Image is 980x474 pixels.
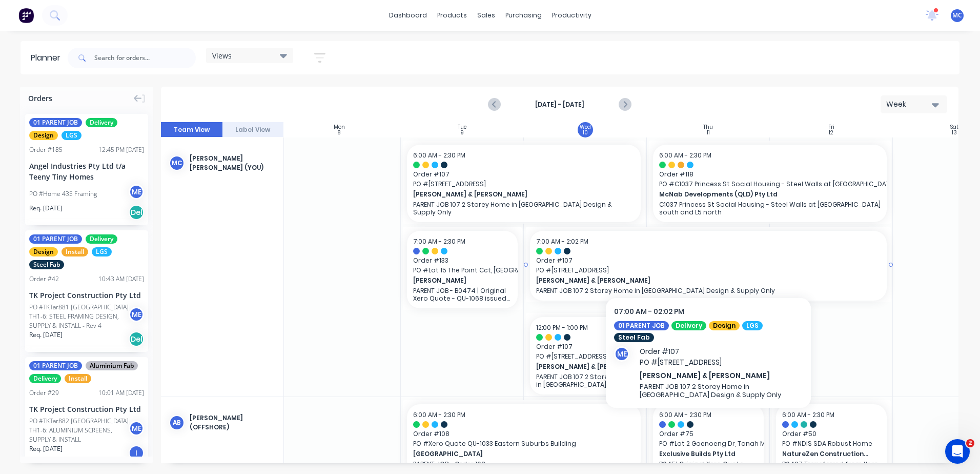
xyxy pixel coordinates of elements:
span: Order # 118 [659,170,881,179]
span: 12:00 PM - 1:00 PM [536,323,588,332]
span: Order # 50 [782,429,881,439]
div: PO #TKTar881 [GEOGRAPHIC_DATA] TH1-6: STEEL FRAMING DESIGN, SUPPLY & INSTALL - Rev 4 [29,303,132,330]
div: PO #Home 435 Framing [29,189,97,199]
div: 13 [952,130,957,135]
div: ME [129,184,144,200]
div: 12 [829,130,833,135]
span: Delivery [86,118,117,127]
div: 12:45 PM [DATE] [98,145,144,154]
span: 6:00 AM - 2:30 PM [659,410,711,419]
span: PO # Xero Quote QU-1033 Eastern Suburbs Building [413,439,635,448]
span: 7:00 AM - 2:30 PM [413,237,465,246]
div: 8 [338,130,340,135]
span: PO # NDIS SDA Robust Home [782,439,881,448]
span: PO # [STREET_ADDRESS] [413,180,635,189]
div: purchasing [500,8,547,23]
span: Install [65,374,91,383]
span: LGS [92,247,112,256]
span: Design [29,131,58,140]
span: Order # 75 [659,429,758,439]
p: C1037 Princess St Social Housing - Steel Walls at [GEOGRAPHIC_DATA] south and L5 north [659,201,881,216]
span: Orders [28,93,52,104]
div: 10 [583,130,588,135]
span: Order # 108 [413,429,635,439]
div: Order # 42 [29,274,59,284]
span: NatureZen Constructions QLD Pty Ltd [782,449,871,459]
span: PO # Lot 15 The Point Cct, [GEOGRAPHIC_DATA] [413,266,512,275]
div: TK Project Construction Pty Ltd [29,290,144,301]
div: productivity [547,8,597,23]
span: 01 PARENT JOB [29,361,82,370]
span: [PERSON_NAME] & [PERSON_NAME] [413,190,612,199]
span: Views [212,50,232,61]
div: Order # 29 [29,388,59,398]
a: dashboard [384,8,432,23]
span: MC [952,11,962,20]
div: Sat [950,124,958,130]
div: ME [129,307,144,322]
span: Steel Fab [29,260,64,269]
span: 6:00 AM - 2:30 PM [413,410,465,419]
div: Week [886,99,933,110]
input: Search for orders... [94,48,196,68]
span: PO # Lot 2 Goenoeng Dr, Tanah Merah - Steel Framing [659,439,758,448]
button: Label View [222,122,284,137]
span: [PERSON_NAME] [413,276,502,285]
div: Fri [828,124,834,130]
div: products [432,8,472,23]
span: PO # Sundowner Residence, Mermaid Waters - STEEL FRAMING SOLUTIONS - Rev 3 [659,352,758,361]
button: Team View [161,122,222,137]
span: [GEOGRAPHIC_DATA] [413,449,612,459]
p: PARENT JOB - Order 108 [413,460,635,468]
span: Order # 107 [536,256,881,265]
span: 6:00 AM - 2:30 PM [782,410,834,419]
span: 01 PARENT JOB [29,234,82,244]
span: LGS [62,131,81,140]
div: Order # 185 [29,145,63,154]
img: Factory [18,8,34,23]
p: Transferred from Xero Quote QU-1066 [659,373,758,388]
span: Req. [DATE] [29,204,63,213]
div: Thu [703,124,713,130]
span: McNab Developments (QLD) Pty Ltd [659,190,859,199]
div: Mon [334,124,345,130]
span: PO # [STREET_ADDRESS] [536,266,881,275]
span: Tazmen (Aust) Pty Ltd [659,362,748,371]
span: [PERSON_NAME] & [PERSON_NAME] [536,276,846,285]
strong: [DATE] - [DATE] [508,100,611,109]
button: Week [881,95,947,113]
span: Order # 133 [413,256,512,265]
span: Order # 31 [659,342,758,351]
div: Tue [458,124,466,130]
span: Delivery [86,234,117,244]
div: Del [129,205,144,220]
span: Req. [DATE] [29,444,63,453]
p: PARENT JOB 107 2 Storey Home in [GEOGRAPHIC_DATA] Design & Supply Only [536,287,881,294]
span: 6:00 AM - 2:30 PM [413,151,465,160]
div: TK Project Construction Pty Ltd [29,404,144,414]
div: sales [472,8,500,23]
span: 6:00 AM - 2:30 PM [659,151,711,160]
div: Wed [580,124,591,130]
div: [PERSON_NAME] (OFFSHORE) [190,413,275,432]
span: PO # C1037 Princess St Social Housing - Steel Walls at [GEOGRAPHIC_DATA] south and L5 north [659,180,881,189]
p: PARENT JOB - B0474 | Original Xero Quote - QU-1068 issued [DATE] [413,287,512,302]
span: [PERSON_NAME] & [PERSON_NAME] [536,362,625,371]
span: Aluminium Fab [86,361,138,370]
span: 01 PARENT JOB [29,118,82,127]
p: PARENT JOB 107 2 Storey Home in [GEOGRAPHIC_DATA] Design & Supply Only [536,373,635,388]
div: AB [169,415,185,430]
div: MC [169,155,185,171]
span: Delivery [29,374,61,383]
span: Req. [DATE] [29,330,63,340]
span: Order # 107 [536,342,635,351]
span: Order # 107 [413,170,635,179]
div: 10:01 AM [DATE] [98,388,144,398]
span: Exclusive Builds Pty Ltd [659,449,748,459]
span: 7:00 AM - 10:00 AM [659,323,716,332]
div: [PERSON_NAME] [PERSON_NAME] (You) [190,154,275,172]
p: PARENT JOB 107 2 Storey Home in [GEOGRAPHIC_DATA] Design & Supply Only [413,201,635,216]
div: I [129,445,144,461]
div: PO #TKTar882 [GEOGRAPHIC_DATA] TH1-6: ALUMINIUM SCREENS, SUPPLY & INSTALL [29,417,132,444]
iframe: Intercom live chat [945,439,970,464]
